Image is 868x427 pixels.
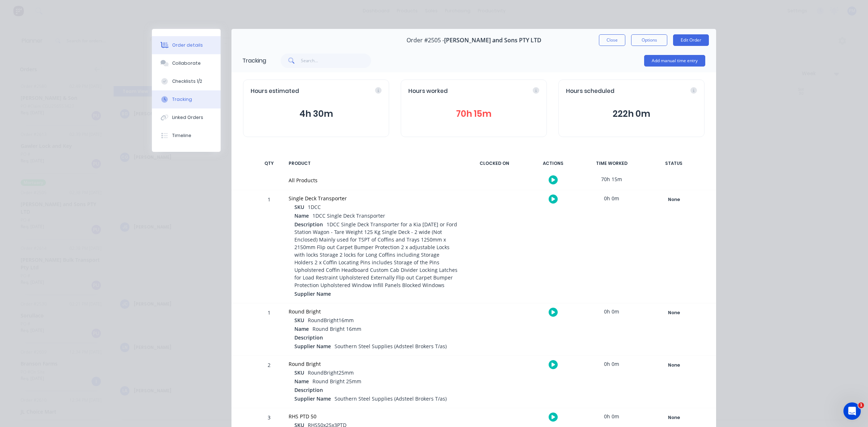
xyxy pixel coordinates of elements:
[308,204,321,210] span: 1DCC
[843,402,861,420] iframe: Intercom live chat
[648,413,700,422] div: None
[294,386,323,394] span: Description
[858,402,864,408] span: 1
[647,195,700,205] button: None
[289,195,459,202] div: Single Deck Transporter
[152,72,221,90] button: Checklists 1/2
[152,108,221,127] button: Linked Orders
[584,171,639,187] div: 70h 15m
[312,212,385,219] span: 1DCC Single Deck Transporter
[289,360,459,368] div: Round Bright
[647,360,700,370] button: None
[172,96,192,103] div: Tracking
[251,87,299,95] span: Hours estimated
[152,127,221,145] button: Timeline
[284,156,463,171] div: PRODUCT
[294,221,458,289] span: 1DCC Single Deck Transporter for a Kia [DATE] or Ford Station Wagon - Tare Weight 125 Kg Single D...
[294,316,304,324] span: SKU
[566,87,614,95] span: Hours scheduled
[584,156,639,171] div: TIME WORKED
[289,413,459,420] div: RHS PTD 50
[251,107,382,121] button: 4h 30m
[335,343,447,350] span: Southern Steel Supplies (Adsteel Brokers T/as)
[152,90,221,108] button: Tracking
[648,195,700,204] div: None
[258,191,280,303] div: 1
[172,132,191,139] div: Timeline
[294,290,331,298] span: Supplier Name
[644,55,705,67] button: Add manual time entry
[648,308,700,317] div: None
[584,190,639,206] div: 0h 0m
[335,395,447,402] span: Southern Steel Supplies (Adsteel Brokers T/as)
[294,342,331,350] span: Supplier Name
[647,413,700,423] button: None
[294,325,309,333] span: Name
[631,34,667,46] button: Options
[408,107,539,121] button: 70h 15m
[584,356,639,372] div: 0h 0m
[152,36,221,54] button: Order details
[308,369,354,376] span: RoundBright25mm
[444,37,541,44] span: [PERSON_NAME] and Sons PTY LTD
[289,176,459,184] div: All Products
[673,34,709,46] button: Edit Order
[643,156,705,171] div: STATUS
[258,357,280,408] div: 2
[294,377,309,385] span: Name
[407,37,444,44] span: Order #2505 -
[289,308,459,315] div: Round Bright
[294,334,323,341] span: Description
[584,303,639,320] div: 0h 0m
[172,42,203,48] div: Order details
[294,395,331,402] span: Supplier Name
[566,107,697,121] button: 222h 0m
[308,317,354,324] span: RoundBright16mm
[294,221,323,228] span: Description
[294,203,304,211] span: SKU
[258,304,280,355] div: 1
[152,54,221,72] button: Collaborate
[294,369,304,376] span: SKU
[599,34,625,46] button: Close
[242,56,266,65] div: Tracking
[172,78,202,85] div: Checklists 1/2
[467,156,522,171] div: CLOCKED ON
[584,408,639,424] div: 0h 0m
[301,54,371,68] input: Search...
[647,308,700,318] button: None
[294,212,309,219] span: Name
[312,325,361,332] span: Round Bright 16mm
[408,87,448,95] span: Hours worked
[526,156,580,171] div: ACTIONS
[312,378,361,385] span: Round Bright 25mm
[258,156,280,171] div: QTY
[172,60,201,67] div: Collaborate
[172,114,203,121] div: Linked Orders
